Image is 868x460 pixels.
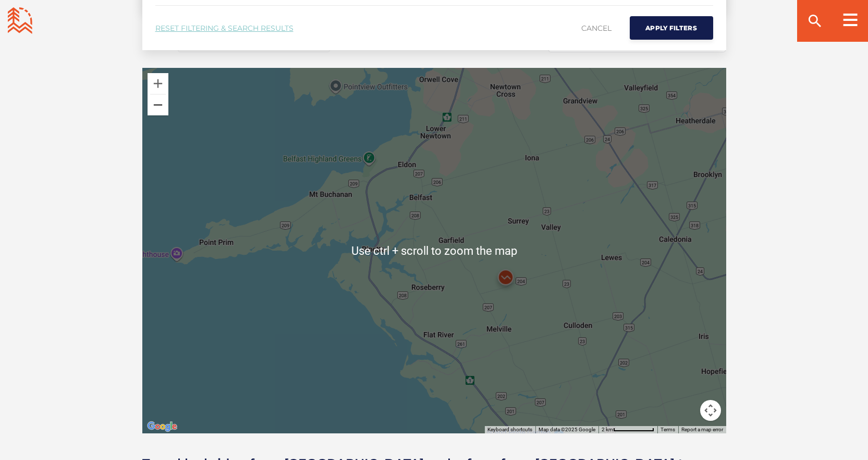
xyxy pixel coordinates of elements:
[681,427,723,432] a: Report a map error
[539,427,595,432] span: Map data ©2025 Google
[602,427,613,432] span: 2 km
[581,18,612,38] a: Cancel
[630,16,713,40] button: Apply Filters
[700,400,721,421] button: Map camera controls
[806,13,823,29] ion-icon: search
[155,23,294,33] a: Reset Filtering & Search Results
[145,420,179,433] a: Open this area in Google Maps (opens a new window)
[598,426,657,433] button: Map Scale: 2 km per 75 pixels
[645,24,697,32] span: Apply Filters
[661,427,675,432] a: Terms (opens in new tab)
[148,73,168,94] button: Zoom in
[145,420,179,433] img: Google
[487,426,532,433] button: Keyboard shortcuts
[148,95,168,115] button: Zoom out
